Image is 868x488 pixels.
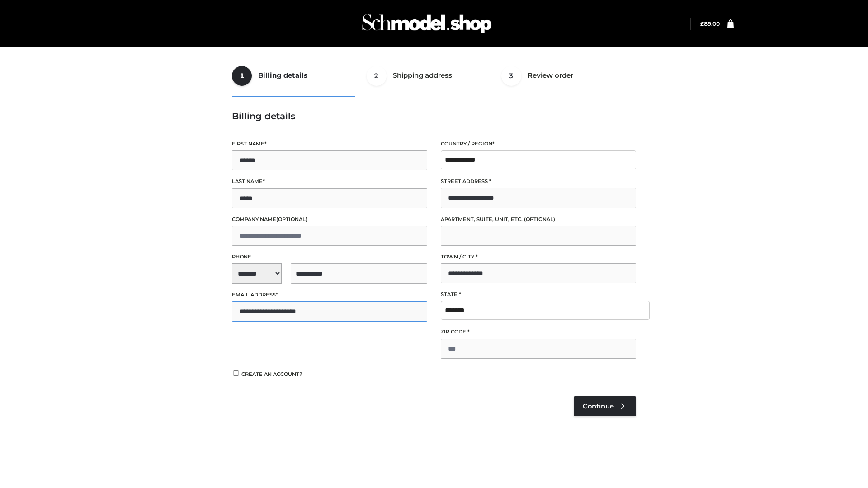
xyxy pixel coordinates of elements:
label: Email address [232,291,427,299]
bdi: 89.00 [700,20,720,27]
label: Street address [441,177,636,186]
span: Create an account? [241,371,302,377]
label: Last name [232,177,427,186]
label: State [441,290,636,299]
a: £89.00 [700,20,720,27]
label: First name [232,140,427,148]
label: Town / City [441,253,636,261]
span: (optional) [276,216,307,222]
label: Apartment, suite, unit, etc. [441,215,636,224]
label: ZIP Code [441,328,636,336]
a: Continue [574,396,636,416]
span: (optional) [524,216,555,222]
img: Schmodel Admin 964 [359,6,495,42]
h3: Billing details [232,111,636,122]
span: Continue [583,402,614,410]
label: Country / Region [441,140,636,148]
span: £ [700,20,704,27]
label: Phone [232,253,427,261]
input: Create an account? [232,370,240,376]
label: Company name [232,215,427,224]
